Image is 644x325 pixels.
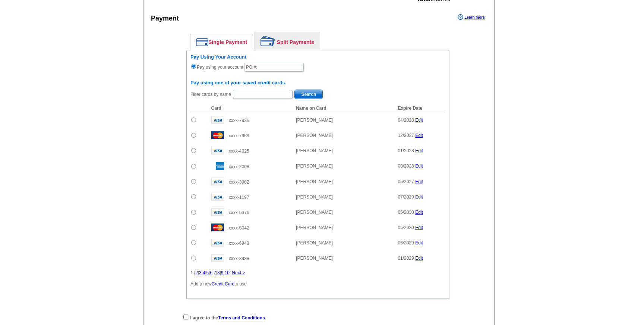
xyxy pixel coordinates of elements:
span: xxxx-1197 [229,195,249,200]
a: Edit [415,240,423,246]
img: single-payment.png [196,38,208,46]
a: Edit [415,256,423,261]
span: 01/2028 [398,148,414,153]
a: 5 [206,270,209,275]
img: visa.gif [211,193,224,201]
a: Edit [415,163,423,169]
span: xxxx-3988 [229,256,249,261]
span: xxxx-7969 [229,133,249,138]
a: Single Payment [190,34,253,50]
a: Next > [232,270,245,275]
span: [PERSON_NAME] [296,256,333,261]
a: 9 [221,270,224,275]
a: Split Payments [255,32,320,50]
span: xxxx-3982 [229,179,249,185]
span: [PERSON_NAME] [296,179,333,184]
p: Add a new to use [190,281,445,287]
a: 6 [210,270,212,275]
span: Search [295,90,322,99]
span: xxxx-2008 [229,164,249,169]
span: 07/2029 [398,194,414,200]
label: Filter cards by name [190,91,231,98]
span: [PERSON_NAME] [296,163,333,169]
a: Credit Card [212,281,234,287]
span: [PERSON_NAME] [296,148,333,153]
img: visa.gif [211,147,224,154]
a: Learn more [458,14,484,20]
span: [PERSON_NAME] [296,225,333,230]
a: 7 [214,270,216,275]
img: mast.gif [211,131,224,139]
div: 1 | | | | | | | | | | [190,269,445,276]
img: visa.gif [211,239,224,247]
a: Edit [415,179,423,184]
div: Payment [151,13,179,24]
span: 05/2027 [398,179,414,184]
span: 05/2030 [398,210,414,215]
span: 12/2027 [398,133,414,138]
span: xxxx-7836 [229,118,249,123]
span: 06/2029 [398,240,414,246]
img: visa.gif [211,116,224,124]
img: visa.gif [211,208,224,216]
div: Pay using your account [190,54,445,72]
span: xxxx-6943 [229,241,249,246]
h6: Pay Using Your Account [190,54,445,60]
span: [PERSON_NAME] [296,194,333,200]
a: Edit [415,225,423,230]
th: Card [208,104,293,112]
th: Expire Date [394,104,445,112]
span: 08/2028 [398,163,414,169]
span: xxxx-8042 [229,225,249,231]
span: xxxx-4025 [229,149,249,154]
a: Edit [415,148,423,153]
a: Edit [415,133,423,138]
a: 3 [199,270,202,275]
strong: I agree to the . [190,315,266,321]
span: [PERSON_NAME] [296,118,333,123]
img: amex.gif [211,162,224,170]
img: visa.gif [211,178,224,185]
a: Terms and Conditions [218,315,265,321]
span: 05/2030 [398,225,414,230]
h6: Pay using one of your saved credit cards. [190,80,445,86]
a: 10 [225,270,230,275]
img: visa.gif [211,254,224,262]
a: 2 [195,270,198,275]
span: 01/2029 [398,256,414,261]
a: Edit [415,194,423,200]
a: 4 [203,270,205,275]
span: xxxx-5376 [229,210,249,215]
span: 04/2028 [398,118,414,123]
a: Edit [415,210,423,215]
th: Name on Card [292,104,394,112]
img: split-payment.png [261,36,275,46]
a: Edit [415,118,423,123]
a: 8 [217,270,220,275]
span: [PERSON_NAME] [296,133,333,138]
span: [PERSON_NAME] [296,210,333,215]
iframe: LiveChat chat widget [495,151,644,325]
button: Search [294,90,323,99]
span: [PERSON_NAME] [296,240,333,246]
img: mast.gif [211,224,224,231]
input: PO #: [244,63,304,72]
